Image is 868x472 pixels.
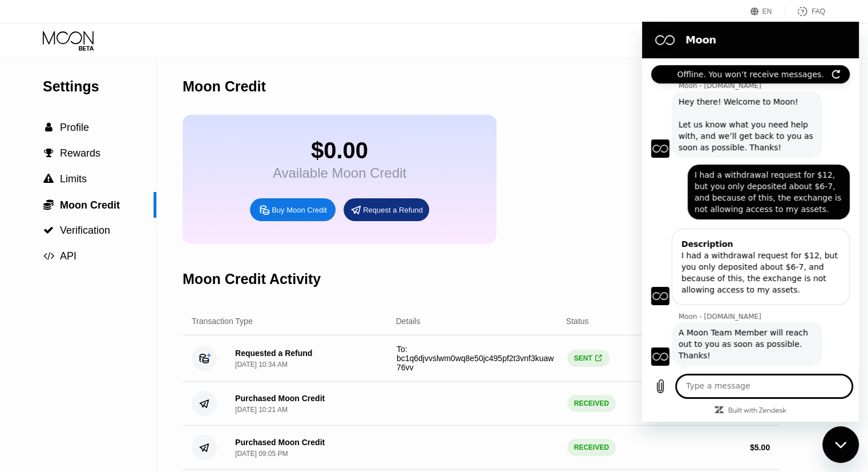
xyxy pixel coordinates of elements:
div: EN [750,6,785,17]
span: Rewards [60,147,100,159]
div: Purchased Moon Credit [235,438,325,447]
div: [DATE] 09:05 PM [235,450,288,458]
span:  [43,174,54,184]
div:  [595,354,603,363]
div: [DATE] 10:21 AM [235,406,288,414]
div:  [43,199,54,210]
div:  [43,174,54,184]
div: Moon Credit Activity [183,271,321,287]
span: Moon Credit [60,199,120,211]
div: Requested a Refund [235,349,312,358]
div: Request a Refund [344,198,429,221]
div: FAQ [785,6,825,17]
div:  [43,122,54,133]
div: RECEIVED [567,439,616,456]
div: Moon Credit [183,78,266,95]
div: Buy Moon Credit [250,198,336,221]
div: SENT [567,350,609,367]
div:  [43,225,54,235]
span:  [43,225,54,235]
div: EN [762,7,772,15]
span: Verification [60,225,110,236]
span: To: bc1q6djvvslwm0wq8e50jc495pf2t3vnf3kuaw76vv [397,345,554,372]
div: Purchased Moon Credit [235,394,325,403]
iframe: Messaging window [642,22,859,422]
span: Profile [60,122,89,133]
div: Status [566,317,589,326]
span:  [45,122,53,133]
div: Transaction Type [192,317,253,326]
span: API [60,250,76,262]
span: Limits [60,173,87,185]
span:  [43,199,54,210]
div: Buy Moon Credit [272,205,327,215]
span:  [44,148,54,158]
div: [DATE] 10:34 AM [235,361,288,369]
div:  [43,148,54,158]
span:  [43,251,54,261]
div: $0.00 [273,138,406,163]
div: Settings [43,78,156,95]
div: Request a Refund [363,205,423,215]
div: $ 5.00 [750,443,770,452]
div: FAQ [812,7,825,15]
span:  [595,354,601,363]
div: Available Moon Credit [273,165,406,181]
iframe: Button to launch messaging window, conversation in progress [822,426,859,463]
div: Details [396,317,421,326]
div: RECEIVED [567,395,616,412]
